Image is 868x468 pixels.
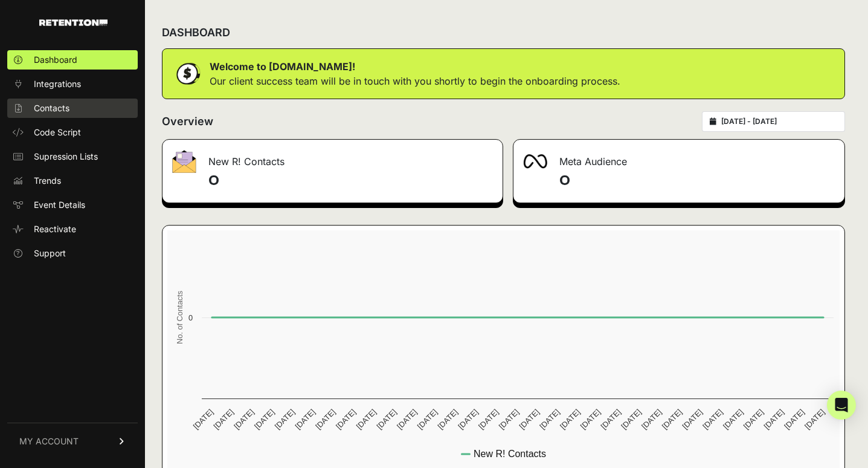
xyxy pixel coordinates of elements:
text: [DATE] [599,408,623,431]
p: Our client success team will be in touch with you shortly to begin the onboarding process. [210,74,620,88]
h2: Overview [162,113,213,130]
a: Support [7,244,138,263]
div: Open Intercom Messenger [827,391,856,420]
text: [DATE] [497,408,521,431]
text: [DATE] [538,408,561,431]
span: MY ACCOUNT [19,435,79,447]
text: [DATE] [211,408,235,431]
text: [DATE] [477,408,500,431]
text: [DATE] [782,408,806,431]
img: fa-envelope-19ae18322b30453b285274b1b8af3d052b27d846a4fbe8435d1a52b978f639a2.png [172,150,196,173]
text: [DATE] [232,408,256,431]
text: [DATE] [313,408,337,431]
a: Dashboard [7,50,138,70]
text: [DATE] [293,408,317,431]
span: Contacts [34,102,69,114]
h4: 0 [208,171,493,190]
text: [DATE] [619,408,643,431]
text: [DATE] [762,408,785,431]
text: [DATE] [252,408,276,431]
text: [DATE] [416,408,439,431]
text: [DATE] [660,408,684,431]
a: Supression Lists [7,147,138,166]
h4: 0 [559,171,835,190]
img: Retention.com [39,19,108,26]
text: [DATE] [334,408,358,431]
img: fa-meta-2f981b61bb99beabf952f7030308934f19ce035c18b003e963880cc3fabeebb7.png [523,154,547,169]
span: Trends [34,175,61,187]
a: Event Details [7,195,138,215]
span: Reactivate [34,223,76,235]
text: 0 [188,313,193,322]
div: Meta Audience [513,140,845,176]
a: Integrations [7,74,138,94]
text: [DATE] [579,408,602,431]
img: dollar-coin-05c43ed7efb7bc0c12610022525b4bbbb207c7efeef5aecc26f025e68dcafac9.png [172,59,202,89]
span: Support [34,247,66,259]
a: Code Script [7,123,138,142]
text: [DATE] [803,408,826,431]
text: New R! Contacts [474,449,546,459]
a: Trends [7,171,138,190]
a: MY ACCOUNT [7,423,138,460]
text: [DATE] [436,408,460,431]
span: Event Details [34,199,85,211]
text: [DATE] [558,408,582,431]
text: [DATE] [721,408,745,431]
strong: Welcome to [DOMAIN_NAME]! [210,60,355,73]
text: [DATE] [395,408,419,431]
text: No. of Contacts [175,291,184,344]
a: Contacts [7,99,138,118]
text: [DATE] [355,408,378,431]
text: [DATE] [518,408,541,431]
text: [DATE] [375,408,398,431]
a: Reactivate [7,219,138,239]
div: New R! Contacts [162,140,503,176]
text: [DATE] [640,408,663,431]
span: Supression Lists [34,151,98,163]
text: [DATE] [701,408,724,431]
text: [DATE] [681,408,704,431]
span: Code Script [34,126,81,138]
text: [DATE] [742,408,765,431]
span: Dashboard [34,54,77,66]
text: [DATE] [273,408,297,431]
text: [DATE] [191,408,215,431]
h2: DASHBOARD [162,24,230,41]
text: [DATE] [456,408,480,431]
span: Integrations [34,78,81,90]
